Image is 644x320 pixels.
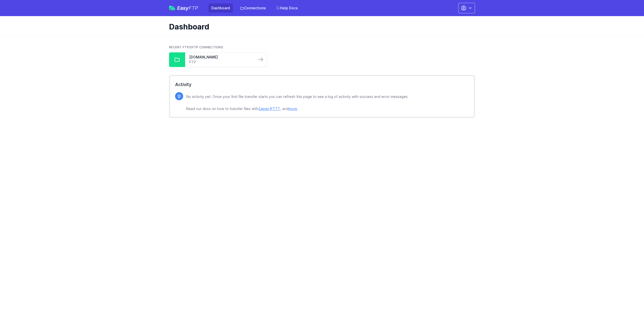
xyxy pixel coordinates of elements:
a: Dashboard [208,4,233,13]
a: IFTTT [270,106,280,111]
a: Help Docs [273,4,301,13]
h2: Activity [175,81,469,88]
a: [DOMAIN_NAME] [189,55,253,60]
a: more [289,106,297,111]
h2: Recent FTP/SFTP Connections [169,45,475,49]
h1: Dashboard [169,22,471,31]
a: Zapier [258,106,269,111]
a: Connections [237,4,269,13]
a: FTP [189,60,253,65]
span: Easy [177,6,198,11]
p: No activity yet. Once your first file transfer starts you can refresh this page to see a log of a... [186,94,409,112]
span: FTP [189,5,198,11]
img: easyftp_logo.png [169,6,175,10]
a: EasyFTP [169,6,198,11]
